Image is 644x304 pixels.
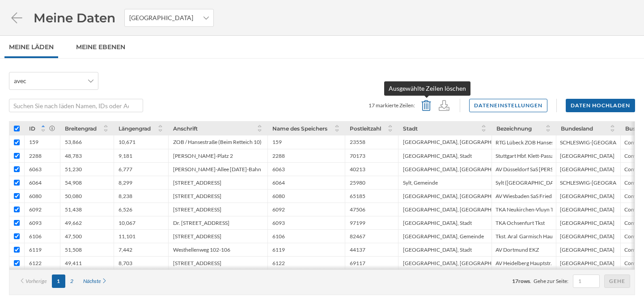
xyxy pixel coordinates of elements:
div: 48,783 [65,152,82,159]
div: 6119 [272,246,285,253]
div: 10,067 [119,220,136,226]
span: 17 markierte Zeilen: [369,101,415,110]
div: 7,442 [119,246,132,253]
div: [STREET_ADDRESS] [173,193,221,199]
div: 6064 [272,179,285,186]
div: 82467 [350,233,365,240]
div: 6122 [29,260,42,266]
div: [GEOGRAPHIC_DATA], Stadt [403,152,472,159]
span: Meine Daten [34,9,115,26]
span: rows [518,278,530,284]
div: [GEOGRAPHIC_DATA], Stadt [403,246,472,253]
span: . [530,278,531,284]
span: Breitengrad [65,125,97,132]
div: 8,299 [119,179,132,186]
span: avec [14,76,26,85]
a: Meine Läden [4,36,58,58]
div: 47506 [350,206,365,213]
span: Support [19,6,51,14]
div: 6092 [272,206,285,213]
div: 23558 [350,139,365,145]
div: [GEOGRAPHIC_DATA], Gemeinde [403,233,484,240]
div: [STREET_ADDRESS] [173,206,221,213]
div: 159 [272,139,282,145]
span: 17 [512,278,518,284]
div: 2288 [272,152,285,159]
div: 6106 [272,233,285,240]
div: 6106 [29,233,42,240]
div: 47,500 [65,233,82,240]
div: [STREET_ADDRESS] [173,179,221,186]
div: 2288 [29,152,42,159]
span: Postleitzahl [350,125,381,132]
div: 44137 [350,246,365,253]
div: [STREET_ADDRESS] [173,233,221,240]
div: [PERSON_NAME]-Allee [DATE]-Bahn [173,166,261,173]
div: 49,662 [65,220,82,226]
div: 6063 [272,166,285,173]
span: ID [29,125,35,132]
div: [GEOGRAPHIC_DATA], [GEOGRAPHIC_DATA] [403,139,514,145]
input: 1 [576,277,597,286]
div: 51,230 [65,166,82,173]
div: 97199 [350,220,365,226]
div: Sylt, Gemeinde [403,179,438,186]
div: 6080 [272,193,285,199]
div: 6122 [272,260,285,266]
span: Gehe zur Seite: [534,277,568,285]
div: [GEOGRAPHIC_DATA], Stadt [403,220,472,226]
div: [GEOGRAPHIC_DATA], [GEOGRAPHIC_DATA] [403,260,514,266]
div: 11,101 [119,233,136,240]
span: Längengrad [119,125,151,132]
div: [GEOGRAPHIC_DATA], [GEOGRAPHIC_DATA] [403,206,514,213]
div: 40213 [350,166,365,173]
div: 6080 [29,193,42,199]
div: 6092 [29,206,42,213]
div: 53,866 [65,139,82,145]
div: 25980 [350,179,365,186]
div: 10,671 [119,139,136,145]
div: 6119 [29,246,42,253]
div: [STREET_ADDRESS] [173,260,221,266]
span: Name des Speichers [272,125,327,132]
a: Meine Ebenen [72,36,130,58]
div: 6093 [29,220,42,226]
div: 9,181 [119,152,132,159]
div: 70173 [350,152,365,159]
div: 54,908 [65,179,82,186]
span: Bundesland [561,125,593,132]
div: 6,526 [119,206,132,213]
div: 69117 [350,260,365,266]
div: [PERSON_NAME]-Platz 2 [173,152,233,159]
span: [GEOGRAPHIC_DATA] [129,13,193,22]
div: [GEOGRAPHIC_DATA], [GEOGRAPHIC_DATA] [403,166,514,173]
div: 50,080 [65,193,82,199]
div: Westhellenweg 102-106 [173,246,230,253]
div: 51,508 [65,246,82,253]
span: Anschrift [173,125,198,132]
div: 6064 [29,179,42,186]
span: Bezeichnung [496,125,532,132]
div: 6093 [272,220,285,226]
div: [GEOGRAPHIC_DATA], [GEOGRAPHIC_DATA] [403,193,514,199]
div: ZOB / Hansestraße (Beim Retteich 10) [173,139,262,145]
div: 159 [29,139,38,145]
div: 65185 [350,193,365,199]
span: Stadt [403,125,418,132]
div: 8,703 [119,260,132,266]
div: 49,411 [65,260,82,266]
div: 8,238 [119,193,132,199]
div: 51,438 [65,206,82,213]
div: 6063 [29,166,42,173]
div: 6,777 [119,166,132,173]
div: Dr. [STREET_ADDRESS] [173,220,229,226]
